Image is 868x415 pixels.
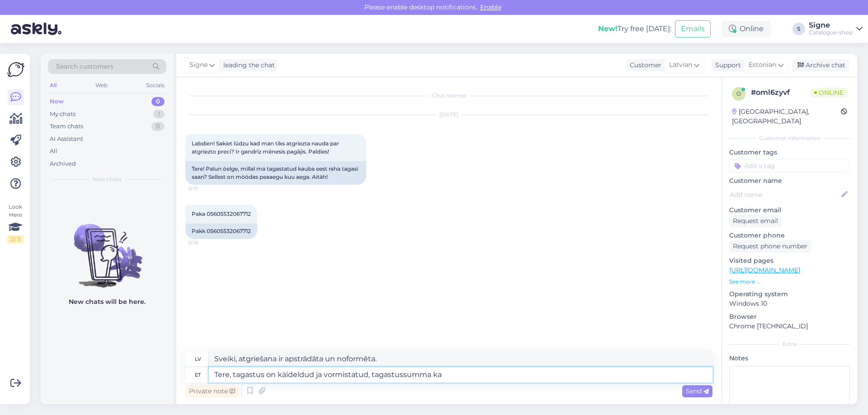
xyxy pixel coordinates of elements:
[809,29,853,36] div: Catalogue-shop
[185,92,712,100] div: Chat started
[188,185,222,192] span: 12:17
[722,21,771,37] div: Online
[598,24,618,33] b: New!
[195,367,201,382] div: et
[729,240,811,252] div: Request phone number
[188,239,222,246] span: 12:18
[729,134,850,142] div: Customer information
[626,61,661,70] div: Customer
[729,256,850,266] p: Visited pages
[56,62,113,71] span: Search customers
[477,3,504,11] span: Enable
[7,61,24,78] img: Askly Logo
[50,147,57,156] div: All
[151,122,165,131] div: 0
[50,97,64,106] div: New
[185,224,257,239] div: Pakk 05605532067712
[185,161,366,185] div: Tere! Palun öelge, millal ma tagastatud kauba eest raha tagasi saan? Sellest on möödas peaaegu ku...
[185,385,239,397] div: Private note
[94,79,109,91] div: Web
[41,208,174,289] img: No chats
[50,110,75,119] div: My chats
[730,190,840,200] input: Add name
[669,60,692,70] span: Latvian
[48,79,58,91] div: All
[598,23,671,34] div: Try free [DATE]:
[729,312,850,322] p: Browser
[69,297,146,307] p: New chats will be here.
[792,59,849,71] div: Archive chat
[7,203,24,243] div: Look Here
[729,322,850,331] p: Chrome [TECHNICAL_ID]
[729,299,850,308] p: Windows 10
[712,61,741,70] div: Support
[729,340,850,348] div: Extra
[736,90,741,97] span: o
[729,278,850,286] p: See more ...
[189,60,208,70] span: Signe
[729,148,850,157] p: Customer tags
[50,135,83,144] div: AI Assistant
[809,22,863,36] a: SigneCatalogue-shop
[729,289,850,299] p: Operating system
[50,159,76,168] div: Archived
[153,110,165,119] div: 1
[729,215,782,227] div: Request email
[793,23,805,35] div: S
[686,387,709,395] span: Send
[729,231,850,240] p: Customer phone
[751,87,811,98] div: # oml6zyvf
[729,266,800,274] a: [URL][DOMAIN_NAME]
[749,60,776,70] span: Estonian
[209,351,712,367] textarea: Sveiki, atgriešana ir apstrādāta un noformēta.
[729,159,850,173] input: Add a tag
[809,22,853,29] div: Signe
[185,111,712,119] div: [DATE]
[192,140,340,155] span: Labdien! Sakiet lūdzu kad man tiks atgriezta nauda par atgriezto preci? Ir gandrīz mēnesis pagāji...
[93,175,122,183] span: New chats
[209,367,712,382] textarea: Tere, tagastus on käideldud ja vormistatud, tagastussumma ka
[192,210,251,217] span: Paka 05605532067712
[144,79,166,91] div: Socials
[220,61,275,70] div: leading the chat
[151,97,165,106] div: 0
[195,351,201,367] div: lv
[729,176,850,186] p: Customer name
[729,205,850,215] p: Customer email
[729,354,850,363] p: Notes
[7,235,24,243] div: 2 / 3
[50,122,83,131] div: Team chats
[811,88,847,98] span: Online
[732,107,841,126] div: [GEOGRAPHIC_DATA], [GEOGRAPHIC_DATA]
[675,20,711,37] button: Emails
